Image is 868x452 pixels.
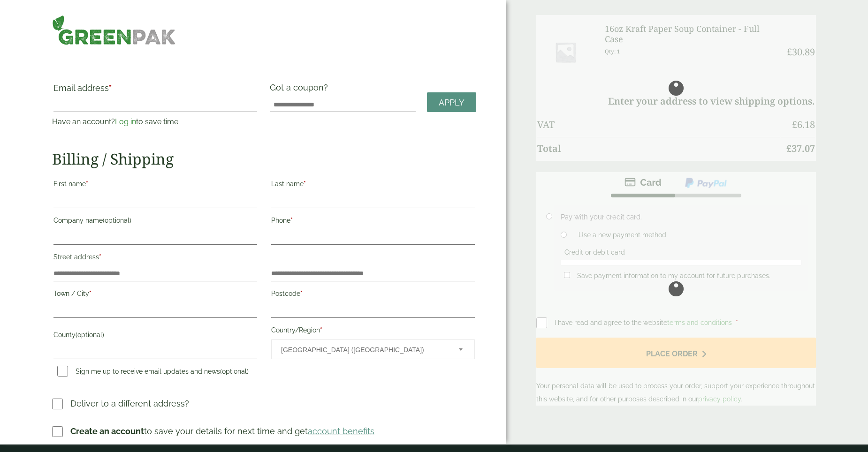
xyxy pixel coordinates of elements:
p: to save your details for next time and get [70,425,374,437]
a: account benefits [308,426,374,436]
label: Postcode [271,287,475,303]
label: Town / City [53,287,257,303]
label: Company name [53,214,257,230]
span: (optional) [220,368,249,375]
abbr: required [109,83,112,93]
label: Country/Region [271,324,475,339]
p: Deliver to a different address? [70,397,189,410]
label: Got a coupon? [270,83,332,97]
a: Apply [427,92,476,113]
img: GreenPak Supplies [52,15,176,45]
a: Log in [115,117,136,126]
abbr: required [320,326,322,334]
h2: Billing / Shipping [52,150,476,168]
label: Street address [53,250,257,266]
span: Country/Region [271,339,475,359]
abbr: required [300,290,303,297]
abbr: required [89,290,91,297]
label: County [53,328,257,344]
abbr: required [86,180,88,188]
span: (optional) [76,331,104,339]
p: Have an account? to save time [52,116,259,128]
span: United Kingdom (UK) [281,340,446,360]
abbr: required [99,253,101,261]
label: Sign me up to receive email updates and news [53,368,252,378]
abbr: required [290,217,293,224]
span: (optional) [103,217,131,224]
label: Phone [271,214,475,230]
abbr: required [304,180,306,188]
label: Email address [53,84,257,97]
strong: Create an account [70,426,144,436]
label: First name [53,177,257,193]
input: Sign me up to receive email updates and news(optional) [57,366,68,377]
label: Last name [271,177,475,193]
span: Apply [439,98,464,108]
